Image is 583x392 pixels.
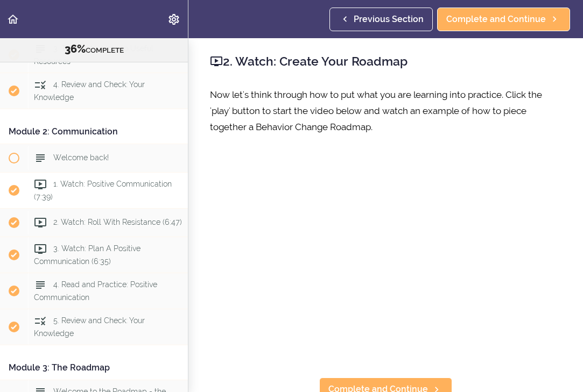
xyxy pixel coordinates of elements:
span: Welcome back! [53,153,109,162]
span: 36% [65,42,86,55]
div: COMPLETE [13,42,174,56]
a: Previous Section [329,8,433,31]
iframe: Video Player [210,163,561,360]
span: Previous Section [354,13,424,26]
a: Complete and Continue [437,8,570,31]
svg: Back to course curriculum [6,13,19,26]
span: 4. Review and Check: Your Knowledge [34,80,145,101]
span: Complete and Continue [446,13,546,26]
span: Now let's think through how to put what you are learning into practice. Click the 'play' button t... [210,89,542,132]
span: 3. Take Note: Links to Useful Resources [34,44,153,65]
svg: Settings Menu [167,13,180,26]
h2: 2. Watch: Create Your Roadmap [210,52,561,70]
span: 2. Watch: Roll With Resistance (6:47) [53,218,182,226]
span: 1. Watch: Positive Communication (7:39) [34,180,172,201]
span: 5. Review and Check: Your Knowledge [34,316,145,337]
span: 3. Watch: Plan A Positive Communication (6:35) [34,244,141,265]
span: 4. Read and Practice: Positive Communication [34,280,157,301]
